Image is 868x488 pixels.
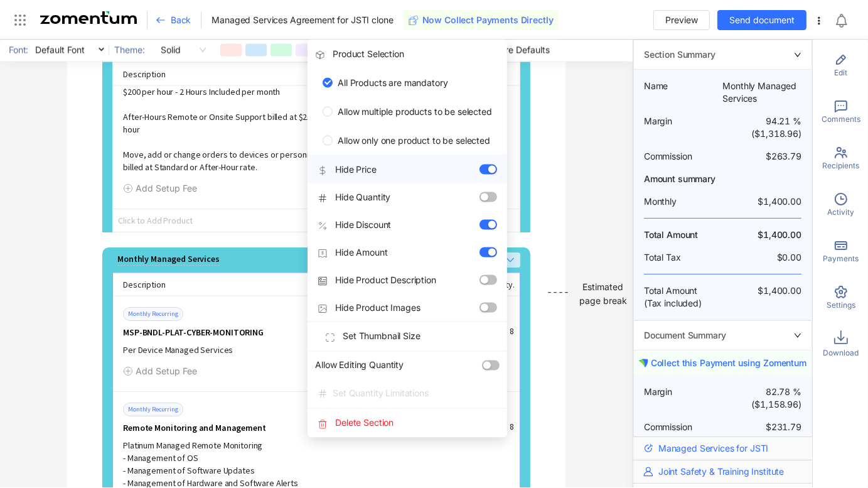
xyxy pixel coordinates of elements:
button: Collect this Payment using Zomentum [634,350,812,376]
span: Managed Services for JSTI [658,442,769,455]
span: Margin [644,115,723,140]
span: Send document [729,13,795,27]
span: Hide Product Description [318,274,436,286]
span: Monthly Recurring [123,307,183,321]
div: rightSection Summary [634,40,812,70]
button: Send document [717,10,806,30]
img: Zomentum Logo [40,11,137,24]
span: Hide Product Images [318,301,420,314]
span: Managed Services Agreement for JSTI clone [212,14,393,26]
span: $231.79 [723,421,802,433]
div: Description [113,63,520,85]
span: Total Amount [644,229,723,241]
span: Total Tax [644,251,723,264]
span: All Products are mandatory [333,76,453,90]
span: Hide Quantity [318,191,390,203]
span: Recipients [823,160,860,171]
div: rightDocument Summary [634,321,812,350]
button: Hide Product Description [480,275,497,285]
span: Set Thumbnail Size [343,331,420,342]
span: Solid [161,41,206,60]
span: Commission [644,421,723,433]
div: Payments [818,230,864,272]
span: Set Quantity Limitations [333,388,429,399]
span: Allow only one product to be selected [333,134,495,148]
div: Per Device Managed Services [123,344,346,356]
span: Back [171,14,191,26]
span: $263.79 [723,150,802,163]
span: Name [644,80,723,105]
div: Description [113,273,481,296]
button: Preview [653,10,710,30]
div: Settings [818,277,864,318]
button: Hide Discount [480,220,497,230]
span: $1,400.00 [723,285,802,310]
button: Hide Amount [480,247,497,258]
span: Download [823,347,859,359]
span: $0.00 [723,251,802,264]
button: Hide Price [480,165,497,175]
span: Collect this Payment using Zomentum [651,357,806,369]
div: Monthly Managed Services [117,252,220,266]
span: Default Font [35,41,104,60]
span: $1,400.00 [723,229,802,241]
span: Allow multiple products to be selected [333,105,497,119]
div: Estimated [582,280,623,294]
span: Document Summary [644,330,726,340]
span: Hide Amount [318,246,388,259]
span: right [794,51,801,58]
button: Hide Quantity [480,192,497,202]
span: Remote Monitoring and Management [123,421,266,434]
span: Amount summary [644,173,801,185]
span: 94.21 % ($1,318.96) [723,115,802,140]
button: Hide Product Images [480,303,497,313]
span: Comments [822,114,860,125]
span: Hide Price [318,163,377,176]
span: Monthly Recurring [123,403,183,416]
span: Font: [5,44,32,57]
span: Now Collect Payments Directly [422,14,554,26]
span: Product Selection [315,48,404,59]
div: Edit [818,45,864,86]
button: Restore Defaults [471,40,561,60]
span: (Tax included) [644,297,723,310]
span: Delete Section [318,418,394,428]
span: Edit [835,67,848,79]
span: Allow Editing Quantity [315,359,500,372]
span: Section Summary [644,49,715,60]
span: Restore Defaults [482,43,550,57]
span: right [794,332,801,339]
span: Add Setup Fee [136,182,197,195]
span: Commission [644,150,723,163]
span: Joint Safety & Training Institute [658,465,784,478]
button: Now Collect Payments Directly [404,10,559,30]
div: Notifications [834,6,859,35]
span: Settings [827,300,855,311]
span: Monthly [644,195,723,208]
div: Download [818,323,864,365]
span: MSP-BNDL-PLAT-CYBER-MONITORING [123,326,264,339]
div: ---- [547,285,569,313]
span: Monthly Managed Services [723,80,802,105]
div: 2 Hour Service Level Agreement for Remote Support between 6:30am to 4pm - Unlimited Hours 4 Hour ... [123,35,346,173]
div: Recipients [818,138,864,179]
span: Hide Discount [318,219,391,231]
button: Add Setup Fee [123,361,197,381]
button: Add Setup Fee [123,178,197,198]
span: Preview [665,13,698,27]
span: Payments [823,253,859,264]
span: Total Amount [644,285,723,297]
span: Margin [644,386,723,411]
span: Click to Add Product [113,209,520,232]
div: Activity [818,184,864,225]
div: Comments [818,91,864,133]
span: 82.78 % ($1,158.96) [723,386,802,411]
div: page break [579,294,627,308]
span: Add Setup Fee [136,364,197,378]
span: Activity [828,207,855,218]
span: Theme: [110,44,148,57]
span: $1,400.00 [723,195,802,208]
